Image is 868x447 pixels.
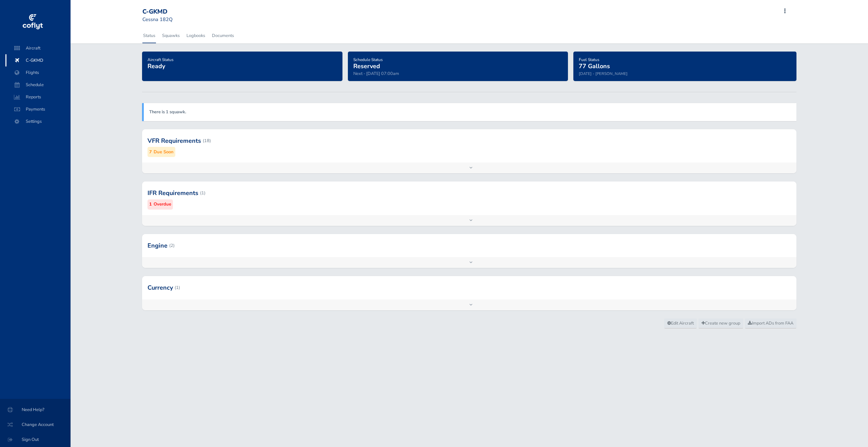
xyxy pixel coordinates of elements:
[8,433,62,446] span: Sign Out
[12,115,64,128] span: Settings
[702,320,740,326] span: Create new group
[579,71,628,76] small: [DATE] - [PERSON_NAME]
[142,28,156,43] a: Status
[161,28,180,43] a: Squawks
[353,71,399,77] span: Next - [DATE] 07:00am
[579,62,610,70] span: 77 Gallons
[154,201,171,208] small: Overdue
[142,16,173,23] small: Cessna 182Q
[579,57,599,62] span: Fuel Status
[149,109,186,115] a: There is 1 squawk.
[147,62,165,70] span: Ready
[12,66,64,79] span: Flights
[748,320,793,326] span: Import ADs from FAA
[12,103,64,115] span: Payments
[12,79,64,91] span: Schedule
[353,55,383,71] a: Schedule StatusReserved
[12,54,64,66] span: C-GKMD
[12,91,64,103] span: Reports
[664,318,697,329] a: Edit Aircraft
[667,320,694,326] span: Edit Aircraft
[353,57,383,62] span: Schedule Status
[186,28,206,43] a: Logbooks
[8,419,62,431] span: Change Account
[745,318,796,329] a: Import ADs from FAA
[154,149,174,156] small: Due Soon
[21,12,44,32] img: coflyt logo
[698,318,743,329] a: Create new group
[211,28,235,43] a: Documents
[142,8,191,16] div: C-GKMD
[147,57,174,62] span: Aircraft Status
[12,42,64,54] span: Aircraft
[353,62,380,70] span: Reserved
[8,404,62,416] span: Need Help?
